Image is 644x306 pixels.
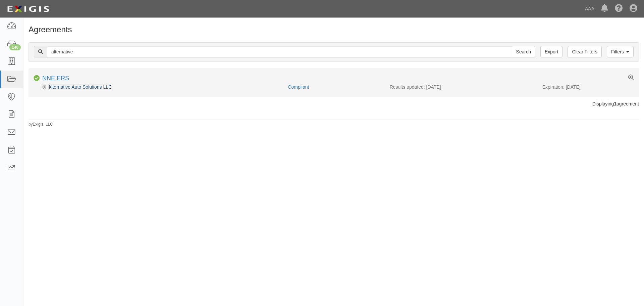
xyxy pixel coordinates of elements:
div: Expiration: [DATE] [542,84,634,90]
h1: Agreements [29,25,639,34]
input: Search [512,46,535,57]
i: Help Center - Complianz [615,5,623,13]
div: 140 [9,44,21,50]
img: logo-5460c22ac91f19d4615b14bd174203de0afe785f0fc80cf4dbbc73dc1793850b.png [5,3,51,15]
i: Compliant [34,75,40,81]
input: Search [47,46,512,57]
a: Alternative Auto Solutions LLC [48,84,112,90]
a: AAA [582,2,598,15]
div: NNE ERS [42,75,69,82]
a: View results summary [628,75,634,81]
div: Results updated: [DATE] [390,84,532,90]
a: Compliant [288,84,309,90]
small: by [29,122,53,127]
b: 1 [614,101,616,106]
a: Export [540,46,562,57]
a: Filters [607,46,634,57]
a: Clear Filters [568,46,601,57]
div: Alternative Auto Solutions LLC [34,84,283,90]
div: Displaying agreement [23,100,644,107]
a: NNE ERS [42,75,69,82]
a: Exigis, LLC [33,122,53,127]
